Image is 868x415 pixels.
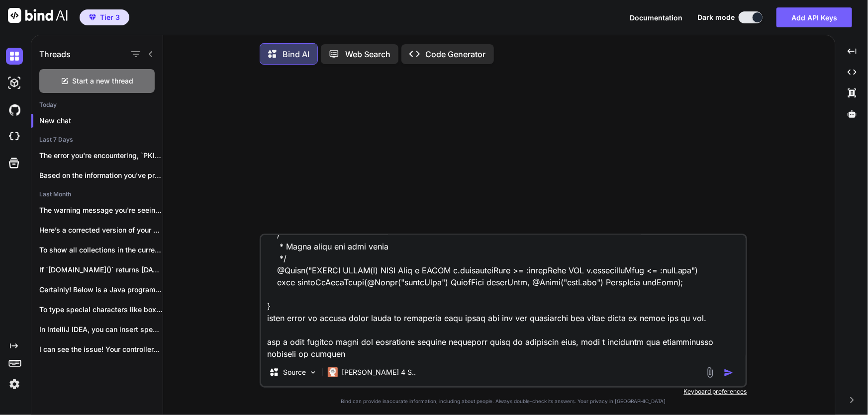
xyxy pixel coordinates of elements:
p: Source [283,367,306,377]
img: settings [6,376,23,393]
img: premium [89,14,96,20]
button: premiumTier 3 [80,9,129,25]
img: darkChat [6,48,23,65]
p: Keyboard preferences [260,388,747,396]
img: githubDark [6,101,23,118]
p: The error you're encountering, `PKIX path building... [39,151,163,161]
h2: Last 7 Days [31,136,163,144]
img: Claude 4 Sonnet [328,367,338,377]
img: cloudideIcon [6,128,23,145]
img: Pick Models [309,368,317,377]
p: [PERSON_NAME] 4 S.. [342,367,416,377]
p: To type special characters like box-drawing symbols... [39,305,163,315]
p: To show all collections in the current... [39,245,163,255]
img: Bind AI [8,8,68,23]
button: Add API Keys [776,7,852,27]
p: Based on the information you've provided, it... [39,170,163,180]
span: Start a new thread [73,76,134,86]
p: Certainly! Below is a Java program that... [39,285,163,295]
p: Code Generator [426,48,486,60]
p: If `[DOMAIN_NAME]()` returns [DATE], the... [39,265,163,275]
img: icon [724,368,734,378]
p: The warning message you're seeing indicates that... [39,205,163,215]
h2: Today [31,101,163,109]
span: Documentation [630,13,682,22]
p: Bind can provide inaccurate information, including about people. Always double-check its answers.... [260,398,747,405]
img: attachment [704,367,716,378]
h1: Threads [39,48,71,60]
img: darkAi-studio [6,75,23,91]
h2: Last Month [31,190,163,198]
span: Dark mode [697,12,735,22]
textarea: loremi dol.si.ametc.adipisci.elitseddo.EiusModteMporincidIduntut; labore etdolo.MagnaaliQuaeNimad... [261,235,746,358]
p: Bind AI [283,48,309,60]
p: In IntelliJ IDEA, you can insert special... [39,325,163,334]
p: I can see the issue! Your controller... [39,344,163,354]
p: Web Search [345,48,390,60]
span: Tier 3 [100,12,120,22]
p: Here’s a corrected version of your paragraph,... [39,225,163,235]
p: New chat [39,116,163,126]
button: Documentation [630,12,682,23]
